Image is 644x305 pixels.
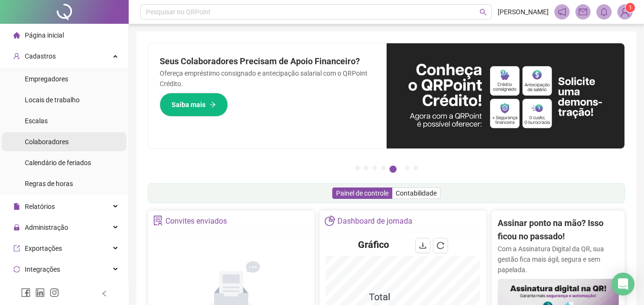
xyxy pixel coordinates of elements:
[629,4,632,11] span: 1
[25,203,55,210] span: Relatórios
[160,68,375,89] p: Ofereça empréstimo consignado e antecipação salarial com o QRPoint Crédito.
[13,203,20,210] span: file
[25,266,60,273] span: Integrações
[337,213,412,229] div: Dashboard de jornada
[153,216,163,226] span: solution
[498,244,619,275] p: Com a Assinatura Digital da QR, sua gestão fica mais ágil, segura e sem papelada.
[101,290,108,297] span: left
[25,117,48,125] span: Escalas
[25,31,64,39] span: Página inicial
[600,8,608,16] span: bell
[13,53,20,59] span: user-add
[498,7,549,17] span: [PERSON_NAME]
[413,166,418,170] button: 7
[618,5,632,19] img: 91077
[355,166,360,170] button: 1
[612,273,634,295] div: Open Intercom Messenger
[21,288,31,297] span: facebook
[480,9,487,16] span: search
[13,32,20,39] span: home
[358,238,389,251] h4: Gráfico
[625,3,635,12] sup: Atualize o seu contato no menu Meus Dados
[498,216,619,244] h2: Assinar ponto na mão? Isso ficou no passado!
[25,224,68,231] span: Administração
[160,93,228,117] button: Saiba mais
[372,166,377,170] button: 3
[25,180,73,187] span: Regras de horas
[336,189,388,197] span: Painel de controle
[25,159,91,167] span: Calendário de feriados
[387,43,625,148] img: banner%2F11e687cd-1386-4cbd-b13b-7bd81425532d.png
[160,55,375,68] h2: Seus Colaboradores Precisam de Apoio Financeiro?
[13,266,20,273] span: sync
[25,75,68,83] span: Empregadores
[13,245,20,252] span: export
[405,166,409,170] button: 6
[579,8,587,16] span: mail
[172,99,205,110] span: Saiba mais
[25,96,80,104] span: Locais de trabalho
[437,242,444,249] span: reload
[25,52,56,60] span: Cadastros
[325,216,335,226] span: pie-chart
[165,213,227,229] div: Convites enviados
[396,189,437,197] span: Contabilidade
[389,166,397,173] button: 5
[419,242,427,249] span: download
[25,138,69,146] span: Colaboradores
[209,101,216,108] span: arrow-right
[558,8,566,16] span: notification
[381,166,386,170] button: 4
[25,245,62,252] span: Exportações
[13,224,20,231] span: lock
[364,166,368,170] button: 2
[50,288,59,297] span: instagram
[35,288,45,297] span: linkedin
